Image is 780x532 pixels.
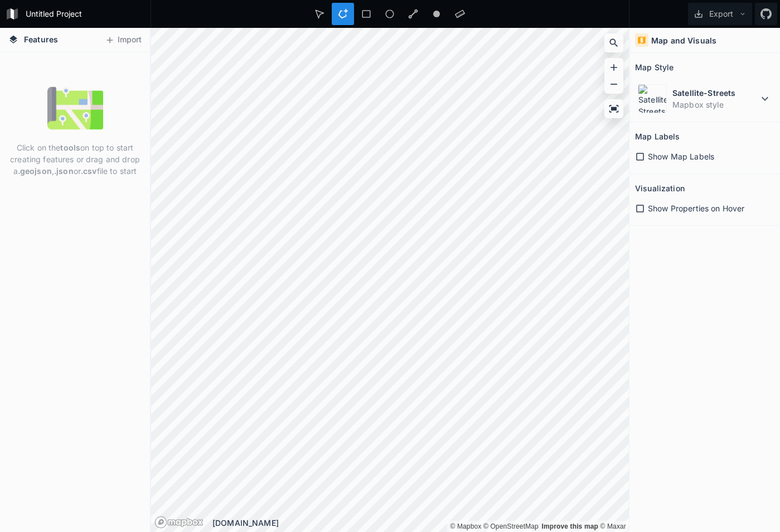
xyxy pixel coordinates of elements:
h2: Map Labels [635,128,680,145]
a: OpenStreetMap [483,523,539,530]
a: Map feedback [541,523,598,530]
img: empty [47,80,103,136]
dd: Mapbox style [672,99,758,110]
button: Export [688,3,752,25]
span: Show Properties on Hover [648,202,744,214]
strong: .json [54,166,74,176]
button: Import [99,31,147,49]
h2: Visualization [635,180,685,197]
strong: tools [60,143,80,152]
div: [DOMAIN_NAME] [212,517,629,529]
a: Maxar [600,523,627,530]
a: Mapbox [450,523,481,530]
img: Satellite-Streets [638,84,667,113]
dt: Satellite-Streets [672,87,758,99]
a: Mapbox logo [154,516,204,529]
h4: Map and Visuals [651,35,716,46]
strong: .geojson [18,166,52,176]
p: Click on the on top to start creating features or drag and drop a , or file to start [8,142,142,177]
span: Show Map Labels [648,151,714,162]
strong: .csv [81,166,97,176]
h2: Map Style [635,59,674,76]
span: Features [24,33,58,45]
